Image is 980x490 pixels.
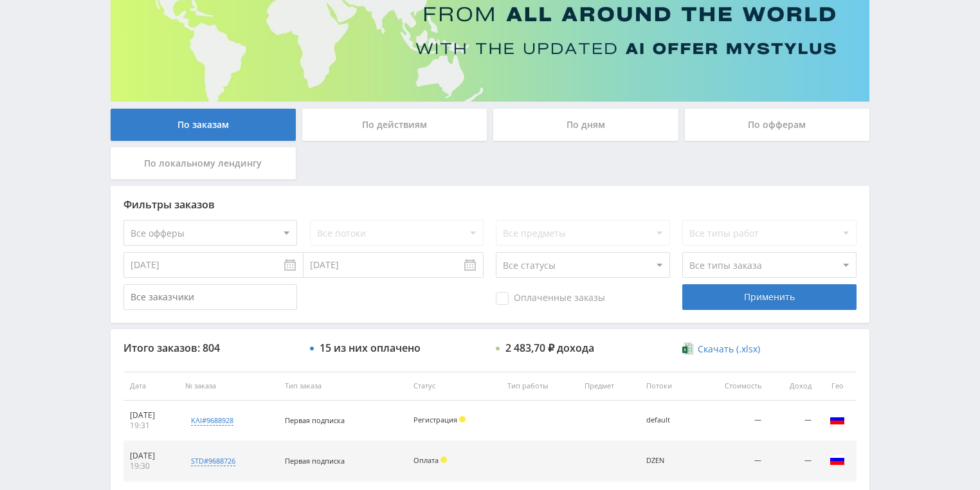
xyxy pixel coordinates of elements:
[285,415,345,425] span: Первая подписка
[818,372,857,401] th: Гео
[459,416,466,422] span: Холд
[123,284,297,310] input: Все заказчики
[830,412,845,427] img: rus.png
[646,416,689,424] div: default
[130,421,172,431] div: 19:31
[685,109,870,141] div: По офферам
[130,451,172,461] div: [DATE]
[505,342,594,354] div: 2 483,70 ₽ дохода
[130,461,172,471] div: 19:30
[768,441,818,482] td: —
[768,372,818,401] th: Доход
[646,457,689,465] div: DZEN
[682,342,693,355] img: xlsx
[496,292,605,305] span: Оплаченные заказы
[111,109,296,141] div: По заказам
[698,344,760,354] span: Скачать (.xlsx)
[682,343,759,356] a: Скачать (.xlsx)
[578,372,640,401] th: Предмет
[123,372,179,401] th: Дата
[278,372,407,401] th: Тип заказа
[123,342,297,354] div: Итого заказов: 804
[830,452,845,467] img: rus.png
[302,109,487,141] div: По действиям
[696,441,768,482] td: —
[413,415,457,424] span: Регистрация
[191,456,235,466] div: std#9688726
[320,342,421,354] div: 15 из них оплачено
[493,109,678,141] div: По дням
[640,372,696,401] th: Потоки
[191,415,233,426] div: kai#9688928
[501,372,578,401] th: Тип работы
[696,372,768,401] th: Стоимость
[413,455,439,465] span: Оплата
[179,372,278,401] th: № заказа
[130,410,172,421] div: [DATE]
[407,372,501,401] th: Статус
[111,147,296,179] div: По локальному лендингу
[682,284,856,310] div: Применить
[123,199,857,210] div: Фильтры заказов
[696,401,768,441] td: —
[285,456,345,466] span: Первая подписка
[440,457,447,463] span: Холд
[768,401,818,441] td: —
